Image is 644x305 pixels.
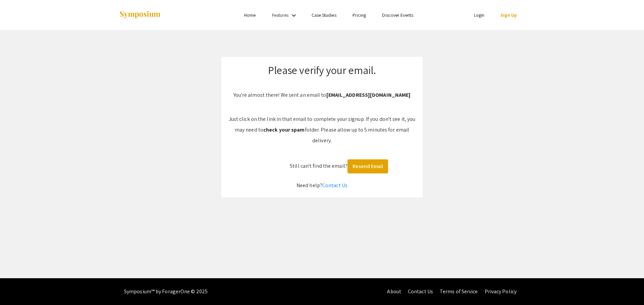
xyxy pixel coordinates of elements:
a: Contact Us [408,288,433,295]
a: About [387,288,401,295]
div: You're almost there! We sent an email to Still can't find the email? [221,57,423,198]
a: Discover Events [382,12,413,18]
a: Home [244,12,256,18]
div: Symposium™ by ForagerOne © 2025 [124,278,208,305]
mat-icon: Expand Features list [290,11,298,19]
a: Pricing [353,12,366,18]
a: Privacy Policy [485,288,517,295]
a: Contact Us [322,182,347,189]
a: Features [272,12,289,18]
a: Login [474,12,485,18]
a: Terms of Service [440,288,478,295]
div: Need help? [228,180,416,191]
iframe: Chat [5,275,29,300]
img: Symposium by ForagerOne [119,10,161,19]
h2: Please verify your email. [228,64,416,76]
a: Sign Up [500,12,517,18]
p: Just click on the link in that email to complete your signup. If you don't see it, you may need t... [228,114,416,146]
button: Resend Email [347,159,388,173]
a: Case Studies [312,12,336,18]
b: [EMAIL_ADDRESS][DOMAIN_NAME] [326,91,411,98]
b: check your spam [263,126,305,133]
